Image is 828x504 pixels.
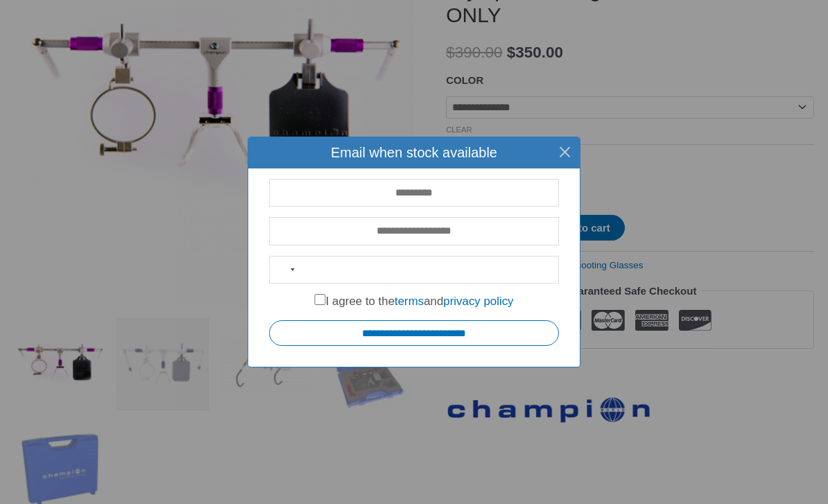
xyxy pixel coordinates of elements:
[314,294,325,305] input: I agree to thetermsandprivacy policy
[395,295,424,308] a: terms
[259,144,569,161] h4: Email when stock available
[549,137,580,168] button: Close this dialog
[270,257,302,284] button: Selected country
[443,295,513,308] a: privacy policy
[314,295,513,308] label: I agree to the and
